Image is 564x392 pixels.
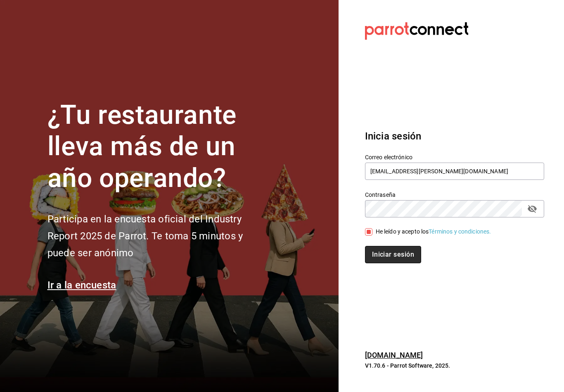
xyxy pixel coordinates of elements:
label: Correo electrónico [365,154,544,160]
a: Términos y condiciones. [429,228,491,235]
button: passwordField [525,202,539,216]
a: [DOMAIN_NAME] [365,351,423,359]
h1: ¿Tu restaurante lleva más de un año operando? [47,99,270,194]
button: Iniciar sesión [365,246,421,263]
h3: Inicia sesión [365,129,544,144]
label: Contraseña [365,191,544,197]
div: He leído y acepto los [376,227,491,236]
h2: Participa en la encuesta oficial del Industry Report 2025 de Parrot. Te toma 5 minutos y puede se... [47,211,270,261]
a: Ir a la encuesta [47,279,116,291]
input: Ingresa tu correo electrónico [365,163,544,180]
p: V1.70.6 - Parrot Software, 2025. [365,361,544,370]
